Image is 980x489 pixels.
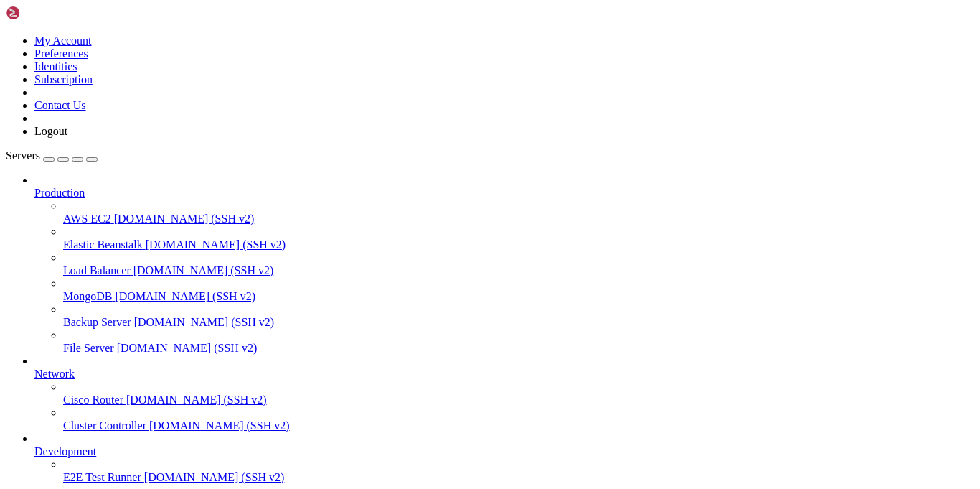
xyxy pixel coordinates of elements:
[63,238,974,251] a: Elastic Beanstalk [DOMAIN_NAME] (SSH v2)
[63,393,974,406] a: Cisco Router [DOMAIN_NAME] (SSH v2)
[63,251,974,277] li: Load Balancer [DOMAIN_NAME] (SSH v2)
[34,187,85,199] span: Production
[34,368,974,381] a: Network
[126,393,267,406] span: [DOMAIN_NAME] (SSH v2)
[6,6,88,20] img: Shellngn
[34,445,974,458] a: Development
[34,174,974,355] li: Production
[63,329,974,355] li: File Server [DOMAIN_NAME] (SSH v2)
[63,303,974,329] li: Backup Server [DOMAIN_NAME] (SSH v2)
[134,316,275,328] span: [DOMAIN_NAME] (SSH v2)
[63,316,974,329] a: Backup Server [DOMAIN_NAME] (SSH v2)
[34,432,974,484] li: Development
[34,73,93,85] a: Subscription
[63,290,112,302] span: MongoDB
[6,149,98,162] a: Servers
[63,419,146,432] span: Cluster Controller
[34,368,75,380] span: Network
[34,187,974,200] a: Production
[34,355,974,432] li: Network
[63,393,123,406] span: Cisco Router
[63,290,974,303] a: MongoDB [DOMAIN_NAME] (SSH v2)
[133,264,274,276] span: [DOMAIN_NAME] (SSH v2)
[63,471,141,483] span: E2E Test Runner
[63,200,974,225] li: AWS EC2 [DOMAIN_NAME] (SSH v2)
[34,60,77,73] a: Identities
[34,47,88,60] a: Preferences
[63,458,974,484] li: E2E Test Runner [DOMAIN_NAME] (SSH v2)
[149,419,290,432] span: [DOMAIN_NAME] (SSH v2)
[34,125,67,137] a: Logout
[63,238,143,251] span: Elastic Beanstalk
[63,264,974,277] a: Load Balancer [DOMAIN_NAME] (SSH v2)
[63,406,974,432] li: Cluster Controller [DOMAIN_NAME] (SSH v2)
[63,419,974,432] a: Cluster Controller [DOMAIN_NAME] (SSH v2)
[117,342,258,354] span: [DOMAIN_NAME] (SSH v2)
[63,381,974,406] li: Cisco Router [DOMAIN_NAME] (SSH v2)
[63,264,131,276] span: Load Balancer
[6,149,40,162] span: Servers
[114,213,255,225] span: [DOMAIN_NAME] (SSH v2)
[63,225,974,251] li: Elastic Beanstalk [DOMAIN_NAME] (SSH v2)
[144,471,285,483] span: [DOMAIN_NAME] (SSH v2)
[34,34,92,47] a: My Account
[34,445,96,457] span: Development
[63,342,114,354] span: File Server
[63,316,131,328] span: Backup Server
[63,342,974,355] a: File Server [DOMAIN_NAME] (SSH v2)
[34,99,86,111] a: Contact Us
[63,213,111,225] span: AWS EC2
[146,238,286,251] span: [DOMAIN_NAME] (SSH v2)
[63,471,974,484] a: E2E Test Runner [DOMAIN_NAME] (SSH v2)
[115,290,255,302] span: [DOMAIN_NAME] (SSH v2)
[63,277,974,303] li: MongoDB [DOMAIN_NAME] (SSH v2)
[63,213,974,225] a: AWS EC2 [DOMAIN_NAME] (SSH v2)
